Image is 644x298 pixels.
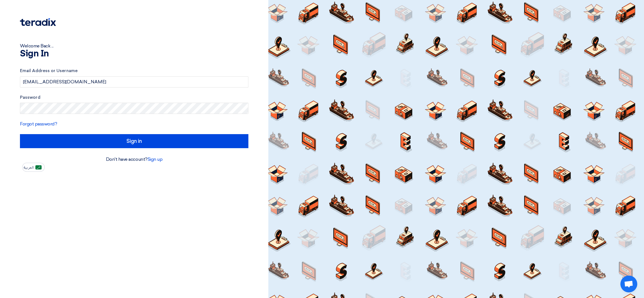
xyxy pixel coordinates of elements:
div: Welcome Back ... [20,43,248,49]
button: العربية [22,163,45,172]
div: Don't have account? [20,156,248,163]
a: Open chat [620,276,637,292]
img: Teradix logo [20,18,56,26]
span: العربية [24,166,34,169]
img: ar-AR.png [35,165,42,169]
label: Email Address or Username [20,68,248,74]
input: Sign in [20,134,248,148]
a: Forgot password? [20,121,57,127]
h1: Sign In [20,49,248,58]
input: Enter your business email or username [20,76,248,88]
a: Sign up [148,157,163,162]
label: Password [20,94,248,101]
